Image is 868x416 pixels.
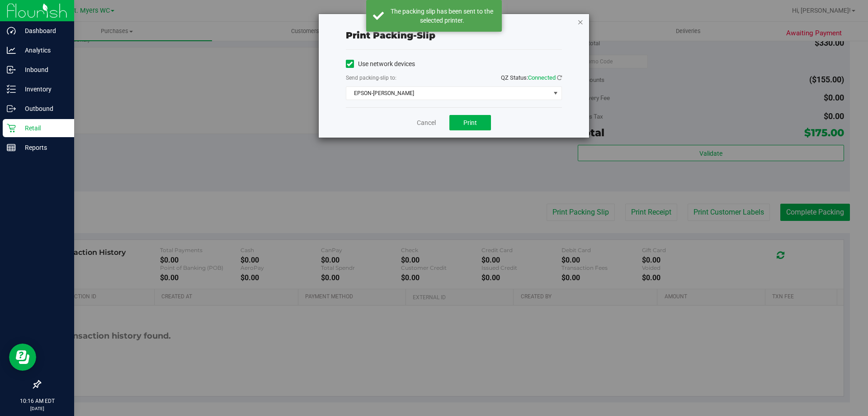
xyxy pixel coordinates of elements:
p: Outbound [16,103,70,114]
p: Reports [16,142,70,153]
div: The packing slip has been sent to the selected printer. [389,7,495,25]
inline-svg: Retail [7,124,16,133]
span: QZ Status: [501,74,562,81]
inline-svg: Inventory [7,85,16,94]
p: [DATE] [4,405,70,412]
inline-svg: Analytics [7,46,16,55]
p: 10:16 AM EDT [4,397,70,405]
p: Dashboard [16,25,70,36]
span: select [550,87,561,100]
inline-svg: Reports [7,143,16,152]
iframe: Resource center [9,344,36,371]
p: Analytics [16,45,70,56]
label: Use network devices [346,59,415,69]
a: Cancel [417,118,436,128]
p: Inventory [16,84,70,95]
span: EPSON-[PERSON_NAME] [346,87,550,100]
span: Print packing-slip [346,30,435,41]
inline-svg: Outbound [7,104,16,113]
span: Connected [528,74,556,81]
inline-svg: Dashboard [7,26,16,35]
p: Retail [16,123,70,134]
label: Send packing-slip to: [346,74,396,82]
button: Print [449,115,491,130]
inline-svg: Inbound [7,65,16,74]
span: Print [463,119,477,126]
p: Inbound [16,64,70,75]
